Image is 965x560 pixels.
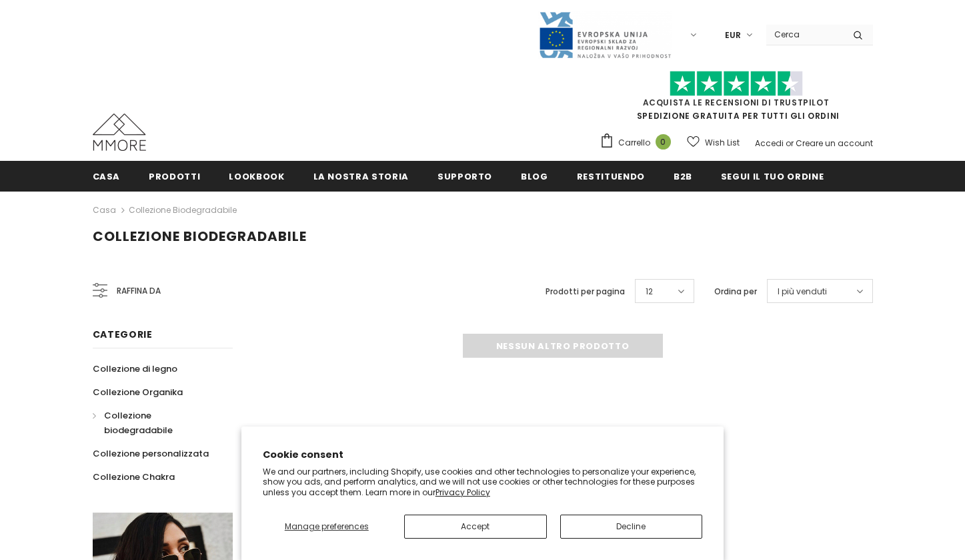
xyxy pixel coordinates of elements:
[705,136,740,150] span: Wish List
[538,11,672,59] img: Javni Razpis
[600,77,873,121] span: SPEDIZIONE GRATUITA PER TUTTI GLI ORDINI
[117,284,161,298] span: Raffina da
[93,447,209,460] span: Collezione personalizzata
[93,202,116,218] a: Casa
[229,170,284,183] span: Lookbook
[577,170,645,183] span: Restituendo
[93,362,177,375] span: Collezione di legno
[93,442,209,465] a: Collezione personalizzata
[93,465,175,489] a: Collezione Chakra
[646,285,653,298] span: 12
[404,515,547,539] button: Accept
[263,515,391,539] button: Manage preferences
[546,285,625,298] label: Prodotti per pagina
[104,409,173,437] span: Collezione biodegradabile
[618,136,650,150] span: Carrello
[778,285,827,298] span: I più venduti
[755,137,784,149] a: Accedi
[687,131,740,154] a: Wish List
[149,161,200,191] a: Prodotti
[560,515,703,539] button: Decline
[435,487,490,498] a: Privacy Policy
[93,386,183,398] span: Collezione Organika
[674,161,692,191] a: B2B
[263,448,703,462] h2: Cookie consent
[521,170,548,183] span: Blog
[149,170,200,183] span: Prodotti
[229,161,284,191] a: Lookbook
[93,227,307,246] span: Collezione biodegradabile
[93,113,146,151] img: Casi MMORE
[313,170,409,183] span: La nostra storia
[93,170,121,183] span: Casa
[93,404,218,442] a: Collezione biodegradabile
[643,97,830,108] a: Acquista le recensioni di TrustPilot
[93,357,177,380] a: Collezione di legno
[93,161,121,191] a: Casa
[313,161,409,191] a: La nostra storia
[437,170,492,183] span: supporto
[93,471,175,483] span: Collezione Chakra
[786,137,794,149] span: or
[656,134,671,150] span: 0
[285,521,369,532] span: Manage preferences
[670,71,803,97] img: Fidati di Pilot Stars
[674,170,692,183] span: B2B
[766,25,843,44] input: Search Site
[263,467,703,498] p: We and our partners, including Shopify, use cookies and other technologies to personalize your ex...
[725,29,741,42] span: EUR
[129,204,237,216] a: Collezione biodegradabile
[521,161,548,191] a: Blog
[714,285,757,298] label: Ordina per
[93,380,183,404] a: Collezione Organika
[538,29,672,40] a: Javni Razpis
[721,170,824,183] span: Segui il tuo ordine
[437,161,492,191] a: supporto
[577,161,645,191] a: Restituendo
[600,133,678,153] a: Carrello 0
[721,161,824,191] a: Segui il tuo ordine
[796,137,873,149] a: Creare un account
[93,328,153,341] span: Categorie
